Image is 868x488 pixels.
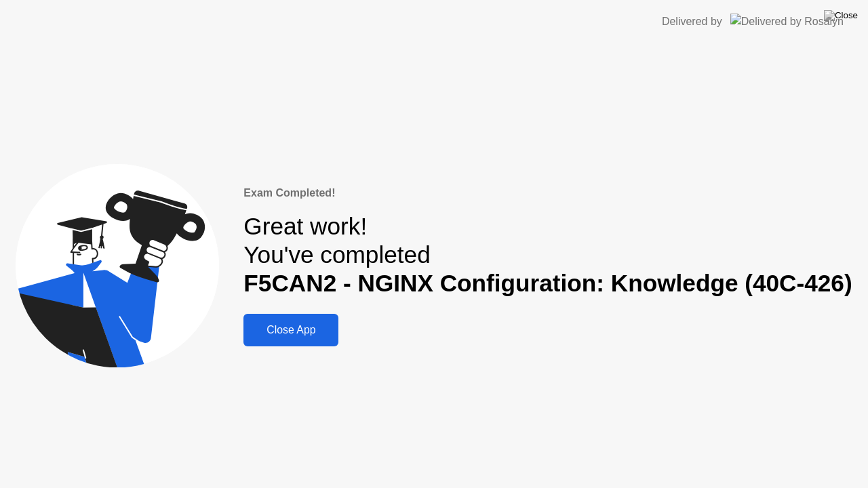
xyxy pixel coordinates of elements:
[824,10,858,21] img: Close
[730,14,844,29] img: Delivered by Rosalyn
[243,185,852,201] div: Exam Completed!
[243,270,852,296] b: F5CAN2 - NGINX Configuration: Knowledge (40C-426)
[248,324,334,336] div: Close App
[243,212,852,298] div: Great work! You've completed
[662,14,722,30] div: Delivered by
[243,314,338,346] button: Close App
